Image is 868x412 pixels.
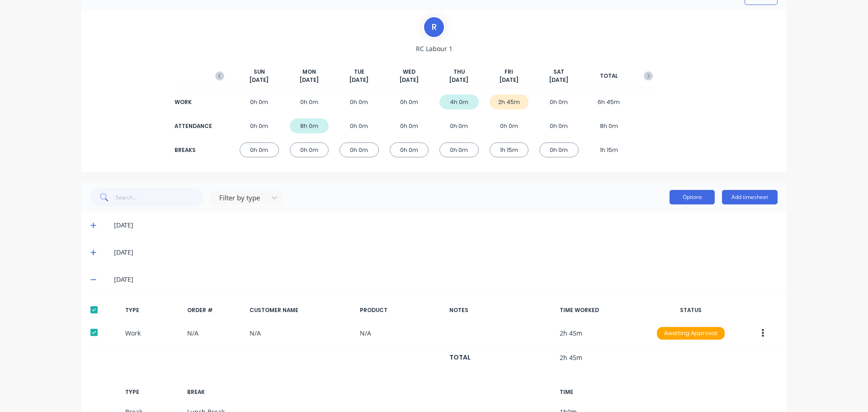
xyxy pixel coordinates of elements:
span: MON [302,68,316,76]
div: Awaiting Approval [657,327,725,340]
div: 0h 0m [539,118,579,133]
div: [DATE] [114,275,778,284]
div: TYPE [125,306,180,314]
span: [DATE] [300,76,319,84]
span: TUE [354,68,364,76]
div: 0h 0m [439,142,479,157]
div: 0h 0m [340,118,379,133]
div: [DATE] [114,247,778,257]
div: 0h 0m [240,95,279,109]
span: WED [403,68,415,76]
span: [DATE] [250,76,269,84]
span: TOTAL [600,72,618,80]
div: 0h 0m [240,118,279,133]
div: 0h 0m [539,95,579,109]
div: 0h 0m [390,95,429,109]
input: Search... [116,188,204,206]
div: ORDER # [187,306,242,314]
div: 0h 0m [240,142,279,157]
span: SUN [254,68,265,76]
span: RC Labour 1 [416,44,453,53]
span: THU [453,68,465,76]
div: R [423,16,445,38]
div: 0h 0m [340,95,379,109]
span: SAT [553,68,564,76]
button: Options [670,190,715,204]
div: [DATE] [114,220,778,230]
div: BREAKS [175,146,211,154]
div: 0h 0m [439,118,479,133]
span: [DATE] [500,76,519,84]
div: 0h 0m [290,142,329,157]
div: 2h 45m [490,95,529,109]
div: CUSTOMER NAME [250,306,353,314]
div: 0h 0m [490,118,529,133]
div: 0h 0m [539,142,579,157]
div: ATTENDANCE [175,122,211,130]
span: [DATE] [349,76,368,84]
div: 1h 15m [490,142,529,157]
div: 0h 0m [340,142,379,157]
span: [DATE] [549,76,568,84]
div: WORK [175,98,211,106]
div: 1h 15m [590,142,629,157]
div: PRODUCT [360,306,442,314]
div: BREAK [187,388,242,396]
span: FRI [505,68,513,76]
div: 4h 0m [439,95,479,109]
div: NOTES [449,306,552,314]
div: 8h 0m [290,118,329,133]
span: [DATE] [400,76,419,84]
button: Add timesheet [722,190,778,204]
div: TIME [560,388,642,396]
div: 6h 45m [590,95,629,109]
span: [DATE] [449,76,468,84]
div: 0h 0m [290,95,329,109]
div: 0h 0m [390,142,429,157]
div: TYPE [125,388,180,396]
div: 8h 0m [590,118,629,133]
div: TIME WORKED [560,306,642,314]
div: 0h 0m [390,118,429,133]
div: STATUS [650,306,732,314]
